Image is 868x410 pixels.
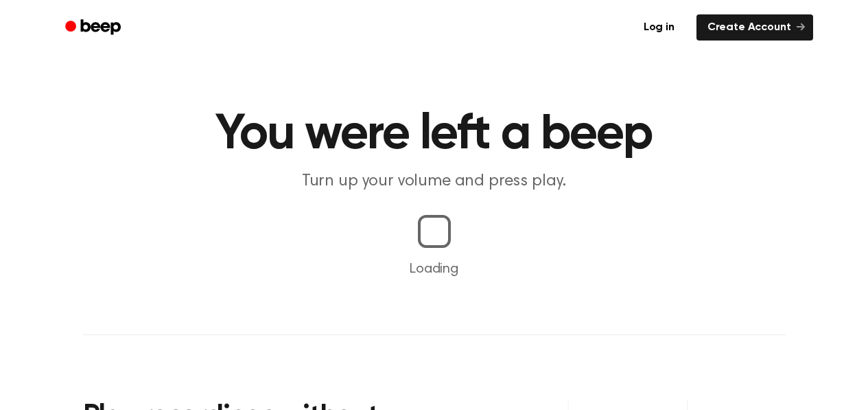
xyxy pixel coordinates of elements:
[16,259,852,280] p: Loading
[171,170,698,193] p: Turn up your volume and press play.
[630,12,688,43] a: Log in
[56,14,133,41] a: Beep
[696,14,813,41] a: Create Account
[83,110,786,159] h1: You were left a beep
